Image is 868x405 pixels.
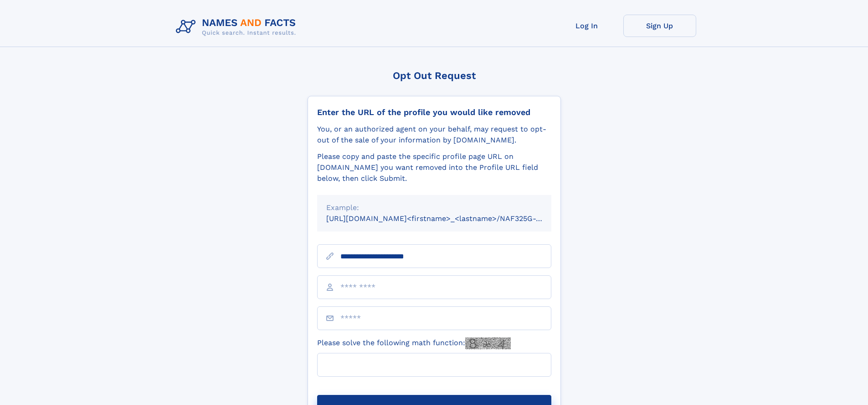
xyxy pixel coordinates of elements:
div: You, or an authorized agent on your behalf, may request to opt-out of the sale of your informatio... [317,124,551,146]
div: Enter the URL of the profile you would like removed [317,107,551,117]
div: Example: [326,202,542,213]
img: Logo Names and Facts [172,15,303,39]
small: [URL][DOMAIN_NAME]<firstname>_<lastname>/NAF325G-xxxxxxxx [326,214,569,223]
label: Please solve the following math function: [317,337,511,349]
a: Log In [550,15,623,37]
div: Please copy and paste the specific profile page URL on [DOMAIN_NAME] you want removed into the Pr... [317,151,551,184]
div: Opt Out Request [308,70,561,81]
a: Sign Up [623,15,696,37]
